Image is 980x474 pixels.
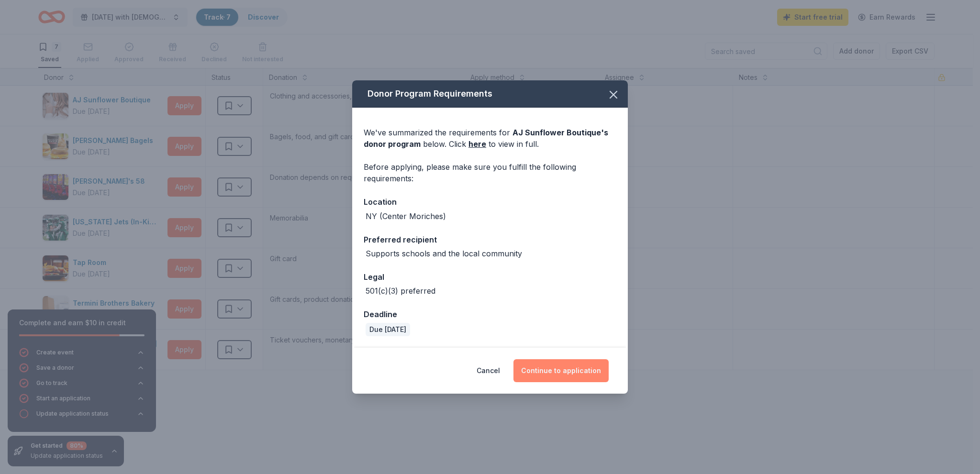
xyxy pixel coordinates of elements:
[477,359,500,382] button: Cancel
[366,248,522,259] div: Supports schools and the local community
[364,196,616,208] div: Location
[366,210,446,222] div: NY (Center Moriches)
[352,80,628,108] div: Donor Program Requirements
[468,138,486,150] a: here
[364,127,616,150] div: We've summarized the requirements for below. Click to view in full.
[513,359,609,382] button: Continue to application
[364,161,616,184] div: Before applying, please make sure you fulfill the following requirements:
[364,308,616,320] div: Deadline
[366,285,435,297] div: 501(c)(3) preferred
[364,271,616,283] div: Legal
[364,233,616,246] div: Preferred recipient
[366,323,410,336] div: Due [DATE]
